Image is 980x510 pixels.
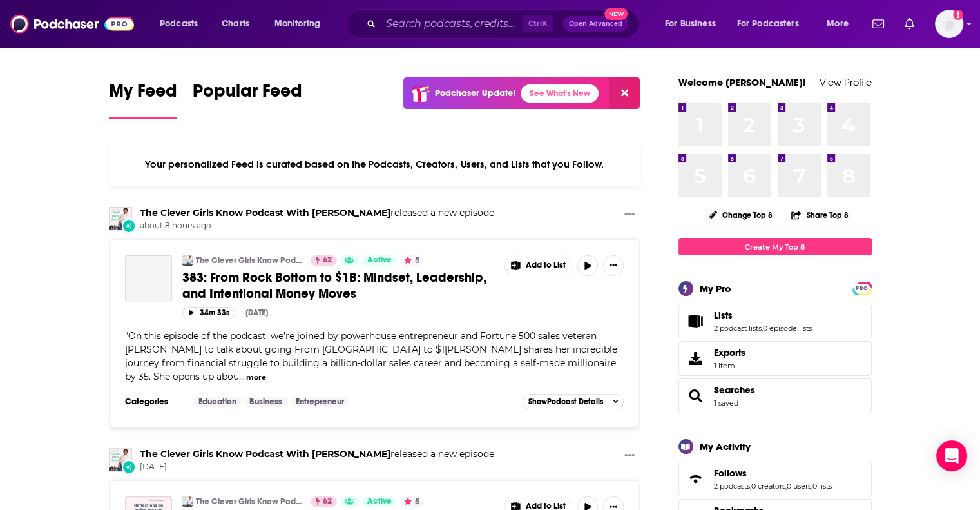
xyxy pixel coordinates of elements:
[678,341,872,376] a: Exports
[196,496,302,507] a: The Clever Girls Know Podcast With [PERSON_NAME]
[812,482,832,491] a: 0 lists
[678,462,872,496] span: Follows
[505,255,572,276] button: Show More Button
[122,219,136,233] div: New Episode
[358,9,651,39] div: Search podcasts, credits, & more...
[714,398,738,407] a: 1 saved
[381,14,523,34] input: Search podcasts, credits, & more...
[867,13,889,35] a: Show notifications dropdown
[125,255,172,302] a: 383: From Rock Bottom to $1B: Mindset, Leadership, and Intentional Money Moves
[569,21,622,27] span: Open Advanced
[151,14,215,34] button: open menu
[700,282,731,295] div: My Pro
[683,387,709,405] a: Searches
[182,270,486,302] span: 383: From Rock Bottom to $1B: Mindset, Leadership, and Intentional Money Moves
[265,14,337,34] button: open menu
[678,76,806,88] a: Welcome [PERSON_NAME]!
[245,308,268,317] div: [DATE]
[246,372,266,383] button: more
[656,14,732,34] button: open menu
[362,496,397,507] a: Active
[182,255,193,266] img: The Clever Girls Know Podcast With Bola Sokunbi
[10,12,134,36] img: Podchaser - Follow, Share and Rate Podcasts
[367,495,392,508] span: Active
[683,470,709,488] a: Follows
[140,448,390,460] a: The Clever Girls Know Podcast With Bola Sokunbi
[140,207,494,219] h3: released a new episode
[291,397,349,407] a: Entrepreneur
[109,207,132,230] img: The Clever Girls Know Podcast With Bola Sokunbi
[619,448,640,464] button: Show More Button
[400,496,423,507] button: 5
[604,8,628,20] span: New
[714,361,745,370] span: 1 item
[193,80,302,119] a: Popular Feed
[122,460,136,474] div: New Episode
[603,255,624,276] button: Show More Button
[678,304,872,338] span: Lists
[714,347,745,358] span: Exports
[678,378,872,413] span: Searches
[714,324,762,333] a: 2 podcast lists
[125,330,617,382] span: On this episode of the podcast, we’re joined by powerhouse entrepreneur and Fortune 500 sales vet...
[239,371,245,382] span: ...
[196,255,302,266] a: The Clever Girls Know Podcast With [PERSON_NAME]
[827,15,849,33] span: More
[528,397,603,406] span: Show Podcast Details
[811,482,812,491] span: ,
[109,80,177,119] a: My Feed
[665,15,716,33] span: For Business
[750,482,751,491] span: ,
[714,482,750,491] a: 2 podcasts
[244,397,287,407] a: Business
[109,448,132,471] a: The Clever Girls Know Podcast With Bola Sokunbi
[737,15,799,33] span: For Podcasters
[854,283,870,293] a: PRO
[526,260,566,270] span: Add to List
[683,349,709,368] span: Exports
[160,15,198,33] span: Podcasts
[714,467,747,479] span: Follows
[222,15,249,33] span: Charts
[714,309,812,321] a: Lists
[193,80,302,110] span: Popular Feed
[683,312,709,330] a: Lists
[140,462,494,473] span: [DATE]
[791,202,849,228] button: Share Top 8
[762,324,763,333] span: ,
[125,397,183,407] h3: Categories
[140,448,494,460] h3: released a new episode
[367,254,392,267] span: Active
[523,394,624,409] button: ShowPodcast Details
[820,76,872,88] a: View Profile
[109,142,640,186] div: Your personalized Feed is curated based on the Podcasts, Creators, Users, and Lists that you Follow.
[182,496,193,507] img: The Clever Girls Know Podcast With Bola Sokunbi
[182,270,495,302] a: 383: From Rock Bottom to $1B: Mindset, Leadership, and Intentional Money Moves
[323,254,332,267] span: 62
[714,309,733,321] span: Lists
[953,10,963,20] svg: Add a profile image
[751,482,785,491] a: 0 creators
[213,14,257,34] a: Charts
[109,80,177,110] span: My Feed
[521,84,599,103] a: See What's New
[729,14,818,34] button: open menu
[400,255,423,266] button: 5
[140,207,390,219] a: The Clever Girls Know Podcast With Bola Sokunbi
[899,13,919,35] a: Show notifications dropdown
[125,330,617,382] span: "
[936,440,967,471] div: Open Intercom Messenger
[193,397,242,407] a: Education
[763,324,812,333] a: 0 episode lists
[678,238,872,255] a: Create My Top 8
[619,207,640,223] button: Show More Button
[714,384,755,396] span: Searches
[700,440,751,453] div: My Activity
[311,496,337,507] a: 62
[362,255,397,266] a: Active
